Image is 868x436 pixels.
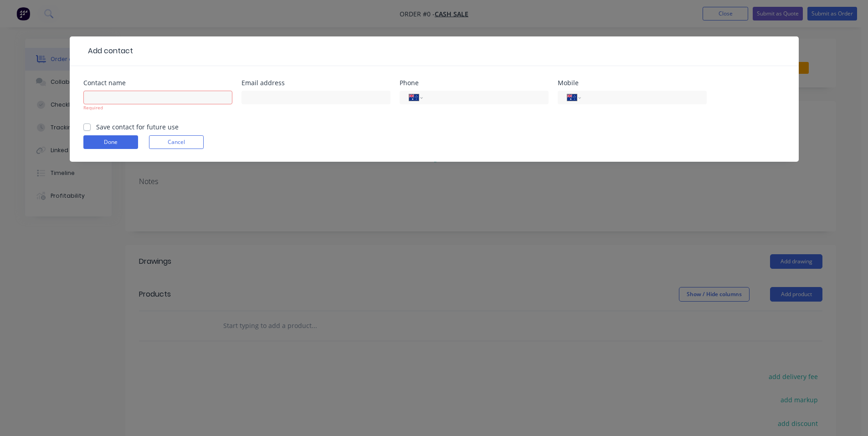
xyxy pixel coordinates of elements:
[400,80,549,86] div: Phone
[83,80,232,86] div: Contact name
[83,104,232,111] div: Required
[83,46,133,56] div: Add contact
[241,80,390,86] div: Email address
[149,135,204,149] button: Cancel
[96,122,179,132] label: Save contact for future use
[558,80,707,86] div: Mobile
[83,135,138,149] button: Done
